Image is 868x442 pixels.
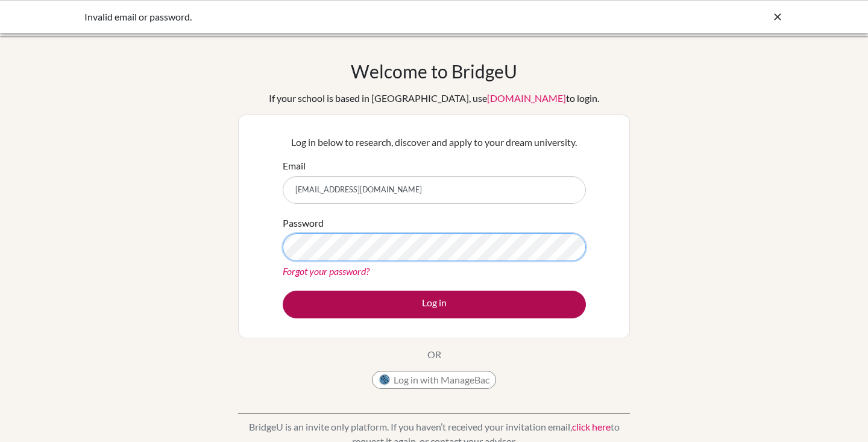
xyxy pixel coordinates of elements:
h1: Welcome to BridgeU [351,60,517,82]
button: Log in with ManageBac [372,371,496,389]
label: Password [283,216,324,230]
label: Email [283,159,306,173]
p: Log in below to research, discover and apply to your dream university. [283,135,586,150]
div: If your school is based in [GEOGRAPHIC_DATA], use to login. [269,91,599,106]
div: Invalid email or password. [84,10,603,24]
p: OR [427,347,441,362]
a: Forgot your password? [283,265,370,277]
a: [DOMAIN_NAME] [487,92,566,104]
a: click here [572,421,611,432]
button: Log in [283,291,586,318]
